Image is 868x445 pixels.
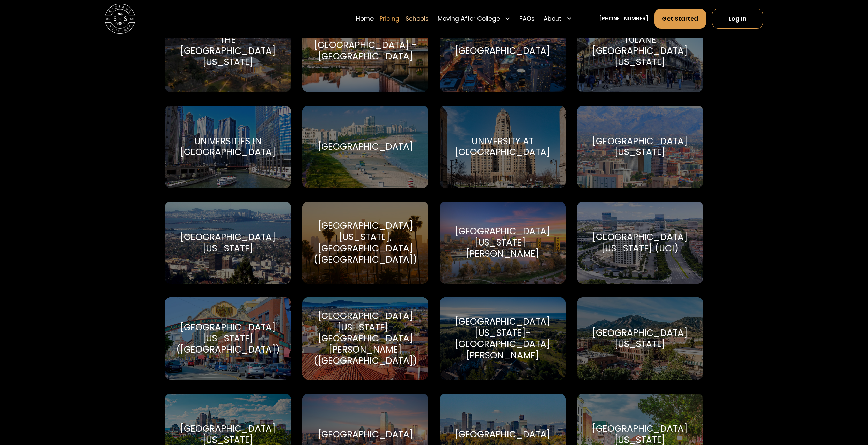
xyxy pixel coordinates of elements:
[311,40,419,62] div: [GEOGRAPHIC_DATA] - [GEOGRAPHIC_DATA]
[519,8,535,29] a: FAQs
[438,14,500,23] div: Moving After College
[311,220,419,265] div: [GEOGRAPHIC_DATA][US_STATE], [GEOGRAPHIC_DATA] ([GEOGRAPHIC_DATA])
[599,15,648,23] a: [PHONE_NUMBER]
[302,202,428,284] a: Go to selected school
[448,316,557,361] div: [GEOGRAPHIC_DATA][US_STATE]-[GEOGRAPHIC_DATA][PERSON_NAME]
[356,8,374,29] a: Home
[577,202,703,284] a: Go to selected school
[440,297,566,380] a: Go to selected school
[302,10,428,92] a: Go to selected school
[174,232,282,254] div: [GEOGRAPHIC_DATA][US_STATE]
[311,311,419,367] div: [GEOGRAPHIC_DATA][US_STATE]-[GEOGRAPHIC_DATA][PERSON_NAME] ([GEOGRAPHIC_DATA])
[318,141,413,152] div: [GEOGRAPHIC_DATA]
[586,34,694,68] div: Tulane [GEOGRAPHIC_DATA][US_STATE]
[440,202,566,284] a: Go to selected school
[586,232,694,254] div: [GEOGRAPHIC_DATA][US_STATE] (UCI)
[448,226,557,259] div: [GEOGRAPHIC_DATA][US_STATE]-[PERSON_NAME]
[440,10,566,92] a: Go to selected school
[406,8,429,29] a: Schools
[174,136,282,158] div: Universities in [GEOGRAPHIC_DATA]
[165,10,291,92] a: Go to selected school
[577,297,703,380] a: Go to selected school
[541,8,575,29] div: About
[455,45,550,57] div: [GEOGRAPHIC_DATA]
[165,106,291,188] a: Go to selected school
[174,322,282,356] div: [GEOGRAPHIC_DATA][US_STATE] ([GEOGRAPHIC_DATA])
[174,34,282,68] div: The [GEOGRAPHIC_DATA][US_STATE]
[165,297,291,380] a: Go to selected school
[586,136,694,158] div: [GEOGRAPHIC_DATA][US_STATE]
[302,106,428,188] a: Go to selected school
[165,202,291,284] a: Go to selected school
[318,429,413,440] div: [GEOGRAPHIC_DATA]
[544,14,561,23] div: About
[577,10,703,92] a: Go to selected school
[105,4,135,34] img: Storage Scholars main logo
[435,8,513,29] div: Moving After College
[577,106,703,188] a: Go to selected school
[654,9,706,29] a: Get Started
[455,429,550,440] div: [GEOGRAPHIC_DATA]
[712,9,763,29] a: Log In
[448,136,557,158] div: University at [GEOGRAPHIC_DATA]
[302,297,428,380] a: Go to selected school
[380,8,399,29] a: Pricing
[440,106,566,188] a: Go to selected school
[586,327,694,350] div: [GEOGRAPHIC_DATA][US_STATE]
